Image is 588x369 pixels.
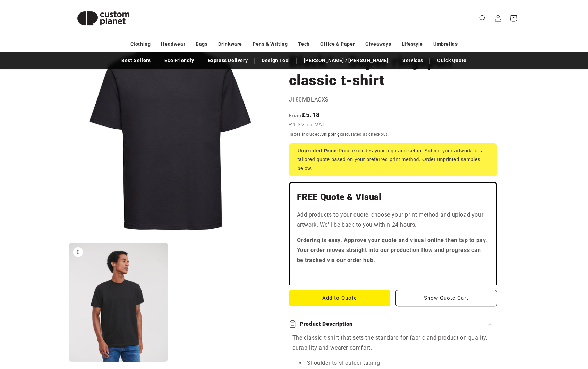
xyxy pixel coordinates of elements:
span: £4.32 ex VAT [289,121,326,129]
a: Services [399,54,427,67]
p: The classic t-shirt that sets the standard for fabric and production quality, durability and wear... [292,333,494,353]
p: Add products to your quote, choose your print method and upload your artwork. We'll be back to yo... [297,210,489,230]
button: Show Quote Cart [395,290,497,306]
div: Price excludes your logo and setup. Submit your artwork for a tailored quote based on your prefer... [289,143,497,176]
a: Tech [298,38,309,50]
a: Design Tool [258,54,293,67]
strong: £5.18 [289,111,320,118]
iframe: Chat Widget [469,294,588,369]
a: Bags [196,38,207,50]
a: Office & Paper [320,38,355,50]
a: Quick Quote [434,54,470,67]
li: Shoulder-to-shoulder taping. [299,358,494,368]
a: Express Delivery [205,54,252,67]
img: Custom Planet [69,3,138,34]
iframe: Customer reviews powered by Trustpilot [297,271,489,278]
span: J180MBLACXS [289,96,329,103]
a: Umbrellas [433,38,458,50]
strong: Ordering is easy. Approve your quote and visual online then tap to pay. Your order moves straight... [297,237,488,264]
summary: Search [475,11,491,26]
button: Add to Quote [289,290,391,306]
strong: Unprinted Price: [298,148,339,153]
media-gallery: Gallery Viewer [69,36,272,362]
a: Eco Friendly [161,54,197,67]
a: Giveaways [365,38,391,50]
a: Best Sellers [118,54,154,67]
a: [PERSON_NAME] / [PERSON_NAME] [300,54,392,67]
a: Headwear [161,38,185,50]
div: Taxes included. calculated at checkout. [289,131,497,138]
h1: Black* - Super ringspun classic t-shirt [289,52,497,90]
h2: Product Description [300,320,353,328]
a: Pens & Writing [253,38,288,50]
span: From [289,113,302,118]
summary: Product Description [289,315,497,333]
a: Clothing [130,38,151,50]
h2: FREE Quote & Visual [297,192,489,203]
a: Lifestyle [402,38,423,50]
a: Drinkware [218,38,242,50]
a: Shipping [321,132,340,137]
